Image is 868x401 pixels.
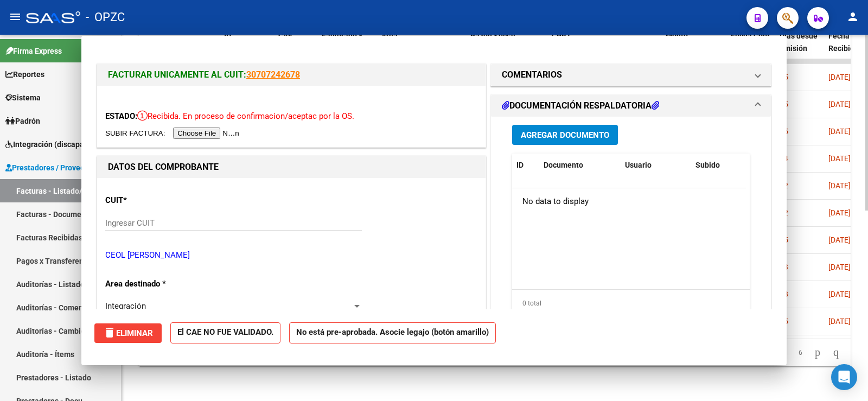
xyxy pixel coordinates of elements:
[246,69,300,80] a: 30707242678
[5,138,106,150] span: Integración (discapacidad)
[621,154,691,177] datatable-header-cell: Usuario
[512,154,539,177] datatable-header-cell: ID
[5,68,44,80] span: Reportes
[544,161,583,169] span: Documento
[691,154,745,177] datatable-header-cell: Subido
[5,115,40,127] span: Padrón
[775,24,824,72] datatable-header-cell: Días desde Emisión
[491,64,771,86] mat-expansion-panel-header: COMENTARIOS
[828,100,851,109] span: [DATE]
[105,111,137,121] span: ESTADO:
[512,188,746,215] div: No data to display
[695,161,720,169] span: Subido
[810,347,825,359] a: go to next page
[105,249,477,262] p: CEOL [PERSON_NAME]
[512,290,750,317] div: 0 total
[94,323,162,343] button: Eliminar
[105,301,146,311] span: Integración
[86,5,125,29] span: - OPZC
[137,111,354,121] span: Recibida. En proceso de confirmacion/aceptac por la OS.
[828,317,851,326] span: [DATE]
[846,10,859,23] mat-icon: person
[108,162,219,172] strong: DATOS DEL COMPROBANTE
[828,235,851,244] span: [DATE]
[103,326,116,339] mat-icon: delete
[521,130,609,140] span: Agregar Documento
[780,31,818,53] span: Días desde Emisión
[828,263,851,271] span: [DATE]
[491,117,771,342] div: DOCUMENTACIÓN RESPALDATORIA
[792,343,808,362] li: page 6
[502,68,562,81] h1: COMENTARIOS
[828,208,851,217] span: [DATE]
[103,328,153,338] span: Eliminar
[289,322,496,343] strong: No está pre-aprobada. Asocie legajo (botón amarillo)
[625,161,652,169] span: Usuario
[502,99,659,112] h1: DOCUMENTACIÓN RESPALDATORIA
[794,347,807,359] a: 6
[828,290,851,298] span: [DATE]
[516,161,524,169] span: ID
[828,31,859,53] span: Fecha Recibido
[108,69,246,80] span: FACTURAR UNICAMENTE AL CUIT:
[5,92,41,104] span: Sistema
[9,10,22,23] mat-icon: menu
[828,154,851,163] span: [DATE]
[170,322,280,343] strong: El CAE NO FUE VALIDADO.
[828,181,851,190] span: [DATE]
[105,194,217,207] p: CUIT
[828,73,851,81] span: [DATE]
[539,154,621,177] datatable-header-cell: Documento
[828,127,851,136] span: [DATE]
[745,154,800,177] datatable-header-cell: Acción
[491,95,771,117] mat-expansion-panel-header: DOCUMENTACIÓN RESPALDATORIA
[828,347,844,359] a: go to last page
[5,45,62,57] span: Firma Express
[5,162,104,174] span: Prestadores / Proveedores
[831,364,857,390] div: Open Intercom Messenger
[512,125,618,145] button: Agregar Documento
[105,278,217,290] p: Area destinado *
